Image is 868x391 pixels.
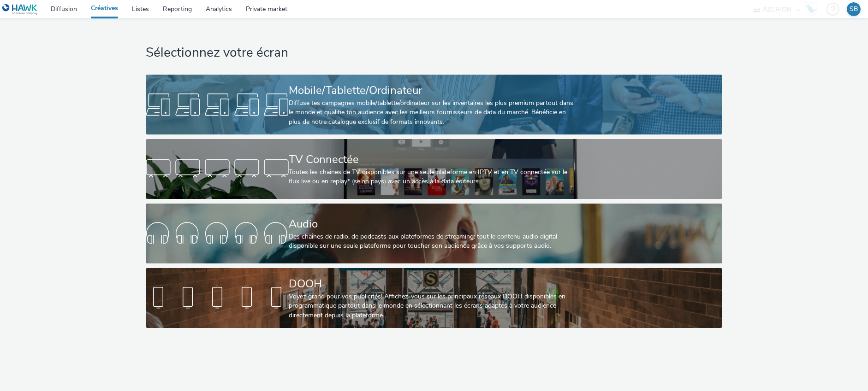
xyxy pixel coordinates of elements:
[146,75,722,134] a: Mobile/Tablette/OrdinateurDiffuse tes campagnes mobile/tablette/ordinateur sur les inventaires le...
[289,292,575,320] div: Voyez grand pour vos publicités! Affichez-vous sur les principaux réseaux DOOH disponibles en pro...
[146,44,722,62] h1: Sélectionnez votre écran
[146,204,722,263] a: AudioDes chaînes de radio, de podcasts aux plateformes de streaming: tout le contenu audio digita...
[289,82,575,99] div: Mobile/Tablette/Ordinateur
[804,2,818,17] img: Hawk Academy
[289,99,575,127] div: Diffuse tes campagnes mobile/tablette/ordinateur sur les inventaires les plus premium partout dan...
[289,232,575,251] div: Des chaînes de radio, de podcasts aux plateformes de streaming: tout le contenu audio digital dis...
[804,2,822,17] a: Hawk Academy
[146,268,722,328] a: DOOHVoyez grand pour vos publicités! Affichez-vous sur les principaux réseaux DOOH disponibles en...
[289,216,575,232] div: Audio
[146,139,722,199] a: TV ConnectéeToutes les chaines de TV disponibles sur une seule plateforme en IPTV et en TV connec...
[2,4,38,15] img: undefined Logo
[289,276,575,292] div: DOOH
[850,2,858,16] div: SB
[289,152,575,168] div: TV Connectée
[289,168,575,187] div: Toutes les chaines de TV disponibles sur une seule plateforme en IPTV et en TV connectée sur le f...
